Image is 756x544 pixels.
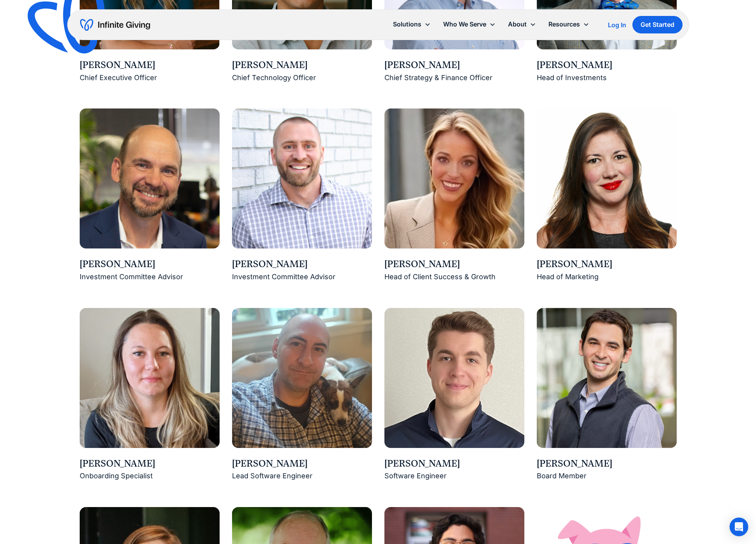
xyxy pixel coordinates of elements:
[537,72,677,84] div: Head of Investments
[548,19,580,30] div: Resources
[730,518,748,536] div: Open Intercom Messenger
[537,258,677,271] div: [PERSON_NAME]
[232,271,372,283] div: Investment Committee Advisor
[443,19,486,30] div: Who We Serve
[384,72,524,84] div: Chief Strategy & Finance Officer
[80,19,150,31] a: home
[437,16,502,33] div: Who We Serve
[537,59,677,72] div: [PERSON_NAME]
[384,271,524,283] div: Head of Client Success & Growth
[80,470,220,482] div: Onboarding Specialist
[393,19,421,30] div: Solutions
[384,457,524,471] div: [PERSON_NAME]
[387,16,437,33] div: Solutions
[384,470,524,482] div: Software Engineer
[508,19,527,30] div: About
[80,457,220,471] div: [PERSON_NAME]
[384,59,524,72] div: [PERSON_NAME]
[232,470,372,482] div: Lead Software Engineer
[232,457,372,471] div: [PERSON_NAME]
[232,258,372,271] div: [PERSON_NAME]
[232,72,372,84] div: Chief Technology Officer
[80,72,220,84] div: Chief Executive Officer
[537,470,677,482] div: Board Member
[384,258,524,271] div: [PERSON_NAME]
[80,59,220,72] div: [PERSON_NAME]
[632,16,683,33] a: Get Started
[80,258,220,271] div: [PERSON_NAME]
[502,16,542,33] div: About
[537,271,677,283] div: Head of Marketing
[232,59,372,72] div: [PERSON_NAME]
[80,271,220,283] div: Investment Committee Advisor
[608,22,626,28] div: Log In
[608,20,626,30] a: Log In
[537,457,677,471] div: [PERSON_NAME]
[542,16,595,33] div: Resources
